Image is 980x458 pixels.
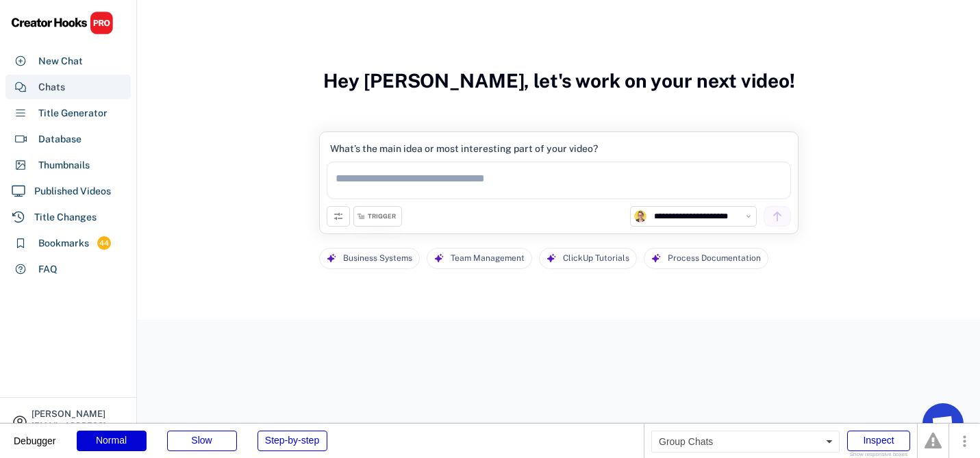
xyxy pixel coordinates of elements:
[922,403,964,444] a: Open chat
[97,238,111,249] div: 44
[257,431,327,451] div: Step-by-step
[32,409,125,418] div: [PERSON_NAME]
[451,249,525,268] div: Team Management
[34,184,111,199] div: Published Videos
[563,249,629,268] div: ClickUp Tutorials
[14,424,56,446] div: Debugger
[38,54,83,68] div: New Chat
[38,158,90,173] div: Thumbnails
[38,236,89,251] div: Bookmarks
[38,80,65,94] div: Chats
[847,431,910,451] div: Inspect
[343,249,412,268] div: Business Systems
[167,431,237,451] div: Slow
[634,210,646,222] img: channels4_profile.jpg
[38,132,81,147] div: Database
[38,106,108,120] div: Title Generator
[323,55,795,107] h3: Hey [PERSON_NAME], let's work on your next video!
[330,142,598,155] div: What’s the main idea or most interesting part of your video?
[34,210,97,225] div: Title Changes
[368,212,396,221] div: TRIGGER
[847,452,910,457] div: Show responsive boxes
[32,422,125,438] div: [EMAIL_ADDRESS][DOMAIN_NAME]
[651,431,840,453] div: Group Chats
[11,11,114,35] img: CHPRO%20Logo.svg
[668,249,761,268] div: Process Documentation
[38,262,58,277] div: FAQ
[77,431,147,451] div: Normal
